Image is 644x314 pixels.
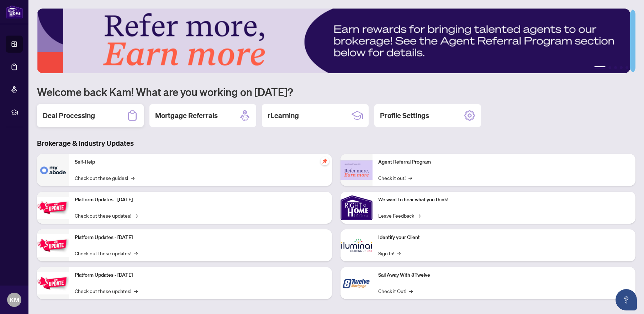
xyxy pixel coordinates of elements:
img: Platform Updates - July 8, 2025 [37,234,69,257]
a: Check it Out!→ [378,287,413,295]
a: Check out these updates!→ [75,212,138,219]
button: 5 [625,66,628,69]
h2: Deal Processing [43,111,95,121]
span: → [409,287,413,295]
img: Platform Updates - June 23, 2025 [37,272,69,294]
img: Agent Referral Program [341,160,373,180]
img: Platform Updates - July 21, 2025 [37,197,69,219]
h3: Brokerage & Industry Updates [37,138,635,148]
a: Check out these updates!→ [75,249,138,257]
span: → [397,249,401,257]
button: Open asap [616,289,637,310]
img: Slide 0 [37,9,630,73]
p: We want to hear what you think! [378,196,630,204]
button: 1 [594,66,606,69]
a: Check out these updates!→ [75,287,138,295]
span: KM [10,295,19,305]
p: Platform Updates - [DATE] [75,234,326,241]
img: logo [6,5,23,18]
span: pushpin [321,157,329,165]
h1: Welcome back Kam! What are you working on [DATE]? [37,85,635,99]
span: → [131,174,134,182]
h2: rLearning [268,111,299,121]
a: Check out these guides!→ [75,174,134,182]
span: → [417,212,421,219]
img: Self-Help [37,154,69,186]
span: → [134,212,138,219]
button: 2 [608,66,611,69]
p: Identify your Client [378,234,630,241]
a: Leave Feedback→ [378,212,421,219]
button: 4 [620,66,623,69]
img: We want to hear what you think! [341,192,373,224]
p: Platform Updates - [DATE] [75,196,326,204]
img: Sail Away With 8Twelve [341,267,373,299]
button: 3 [614,66,617,69]
a: Sign In!→ [378,249,401,257]
h2: Mortgage Referrals [155,111,218,121]
p: Platform Updates - [DATE] [75,271,326,279]
a: Check it out!→ [378,174,412,182]
span: → [134,287,138,295]
h2: Profile Settings [380,111,429,121]
span: → [134,249,138,257]
span: → [408,174,412,182]
p: Self-Help [75,158,326,166]
p: Sail Away With 8Twelve [378,271,630,279]
p: Agent Referral Program [378,158,630,166]
img: Identify your Client [341,229,373,261]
